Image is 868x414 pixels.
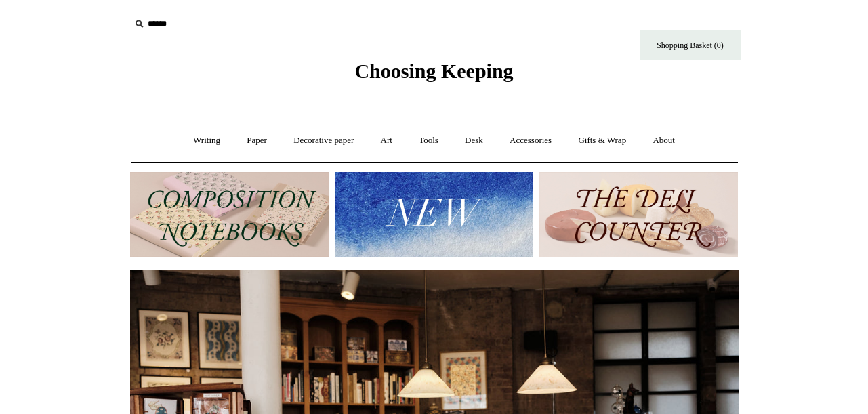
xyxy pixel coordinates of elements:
img: New.jpg__PID:f73bdf93-380a-4a35-bcfe-7823039498e1 [335,172,533,257]
a: Desk [453,123,495,159]
a: Paper [234,123,279,159]
a: Art [369,123,405,159]
a: Choosing Keeping [354,70,513,80]
img: The Deli Counter [539,172,738,257]
a: Tools [407,123,451,159]
a: Accessories [497,123,564,159]
a: Decorative paper [281,123,366,159]
img: 202302 Composition ledgers.jpg__PID:69722ee6-fa44-49dd-a067-31375e5d54ec [130,172,329,257]
span: Choosing Keeping [354,60,513,82]
a: Writing [181,123,232,159]
a: About [640,123,687,159]
a: Gifts & Wrap [566,123,638,159]
a: Shopping Basket (0) [640,30,741,60]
